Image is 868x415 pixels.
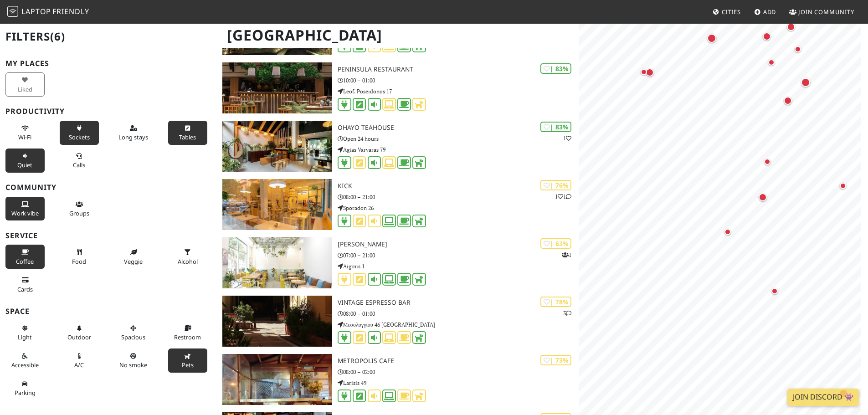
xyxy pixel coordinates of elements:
div: Map marker [771,288,782,299]
button: Food [60,245,99,269]
h3: Space [5,307,211,316]
div: Map marker [764,159,775,169]
h2: Filters [5,23,211,51]
div: | 73% [540,355,571,365]
span: Join Community [798,8,854,16]
span: Laptop [21,6,51,16]
p: 08:00 – 21:00 [338,193,579,201]
span: Cities [722,8,741,16]
p: Aiginis 1 [338,262,579,271]
a: Peninsula Restaurant | 83% Peninsula Restaurant 10:00 – 01:00 Leof. Poseidonos 17 [217,62,579,113]
p: 3 [563,309,571,318]
button: Calls [60,149,99,173]
p: Μεσολογγίου 46 [GEOGRAPHIC_DATA] [338,320,579,329]
p: 08:00 – 02:00 [338,368,579,376]
button: Tables [168,121,207,145]
div: Map marker [840,183,851,194]
p: Agias Varvaras 79 [338,145,579,154]
div: | 83% [540,63,571,74]
div: | 78% [540,297,571,307]
div: Map marker [768,59,779,70]
div: Map marker [795,46,806,57]
button: Groups [60,197,99,221]
span: Friendly [52,6,89,16]
div: Map marker [724,229,735,240]
button: Quiet [5,149,45,173]
h3: My Places [5,59,211,68]
a: Metropolis Cafe | 73% Metropolis Cafe 08:00 – 02:00 Larisis 49 [217,354,579,405]
span: Pet friendly [182,361,194,369]
p: Leof. Poseidonos 17 [338,87,579,96]
div: Map marker [801,78,814,91]
button: Parking [5,376,45,400]
div: Map marker [784,97,796,108]
p: 08:00 – 01:00 [338,309,579,318]
img: KICK [222,179,332,230]
span: Group tables [69,209,89,217]
p: Larisis 49 [338,379,579,387]
button: Cards [5,272,45,297]
a: Add [750,4,780,20]
h3: Service [5,231,211,240]
h3: Peninsula Restaurant [338,66,579,73]
span: Coffee [16,257,34,266]
p: 1 1 [555,192,571,201]
div: | 63% [540,238,571,249]
p: 10:00 – 01:00 [338,76,579,85]
div: Map marker [763,32,775,44]
a: Join Community [786,4,858,20]
div: | 76% [540,180,571,190]
button: Alcohol [168,245,207,269]
button: Restroom [168,321,207,345]
button: Veggie [114,245,153,269]
button: Light [5,321,45,345]
p: Open 24 hours [338,134,579,143]
a: KICK | 76% 11 KICK 08:00 – 21:00 Sporadon 26 [217,179,579,230]
h3: Productivity [5,107,211,116]
a: Cities [709,4,745,20]
button: Spacious [114,321,153,345]
h3: Ohayo Teahouse [338,124,579,132]
img: λέικ καφέ [222,237,332,288]
span: Accessible [11,361,39,369]
a: Join Discord 👾 [787,389,859,406]
span: Parking [15,389,36,397]
span: Add [763,8,776,16]
img: Ohayo Teahouse [222,121,332,172]
div: | 83% [540,122,571,132]
span: (6) [50,29,65,44]
span: Video/audio calls [73,161,85,169]
div: Map marker [641,69,652,80]
p: Sporadon 26 [338,204,579,212]
a: LaptopFriendly LaptopFriendly [7,4,89,20]
span: Restroom [174,333,201,341]
span: Stable Wi-Fi [18,133,31,141]
button: Accessible [5,348,45,373]
span: Natural light [18,333,32,341]
div: Map marker [759,193,770,205]
h3: Vintage Espresso Bar [338,299,579,307]
span: Food [72,257,86,266]
span: Outdoor area [67,333,91,341]
img: Vintage Espresso Bar [222,296,332,347]
a: λέικ καφέ | 63% 1 [PERSON_NAME] 07:00 – 21:00 Aiginis 1 [217,237,579,288]
button: A/C [60,348,99,373]
button: Pets [168,348,207,373]
a: Ohayo Teahouse | 83% 1 Ohayo Teahouse Open 24 hours Agias Varvaras 79 [217,121,579,172]
span: Quiet [17,161,32,169]
img: Peninsula Restaurant [222,62,332,113]
span: Power sockets [69,133,90,141]
span: Alcohol [178,257,198,266]
h3: [PERSON_NAME] [338,241,579,248]
span: Credit cards [17,285,33,293]
button: Coffee [5,245,45,269]
span: Spacious [121,333,145,341]
button: Wi-Fi [5,121,45,145]
div: Map marker [707,34,720,46]
span: Work-friendly tables [179,133,196,141]
button: Long stays [114,121,153,145]
h1: [GEOGRAPHIC_DATA] [220,23,577,48]
h3: Community [5,183,211,192]
div: Map marker [646,68,657,80]
p: 1 [562,251,571,259]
